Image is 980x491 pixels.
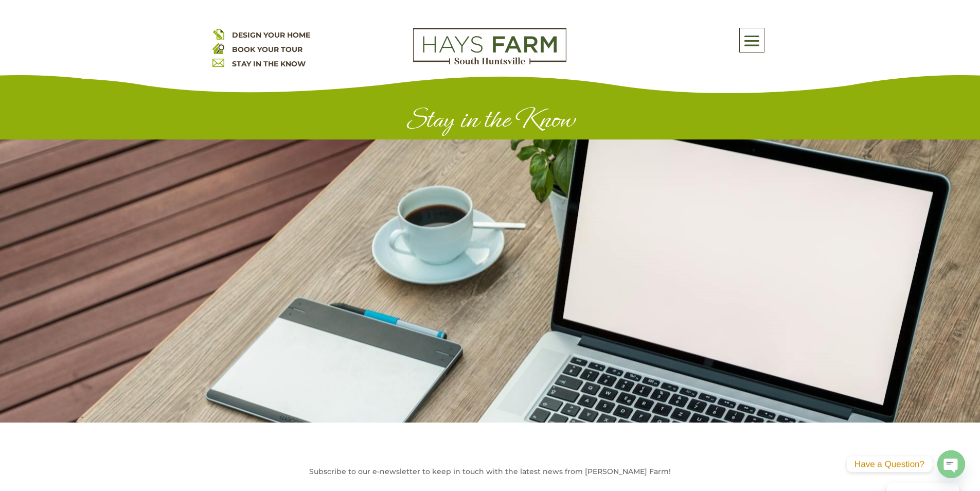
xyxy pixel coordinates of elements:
[212,104,768,139] h1: Stay in the Know
[232,59,306,68] a: STAY IN THE KNOW
[232,45,302,54] a: BOOK YOUR TOUR
[212,42,224,54] img: book your home tour
[413,28,566,65] img: Logo
[413,58,566,67] a: hays farm homes huntsville development
[268,464,712,479] p: Subscribe to our e-newsletter to keep in touch with the latest news from [PERSON_NAME] Farm!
